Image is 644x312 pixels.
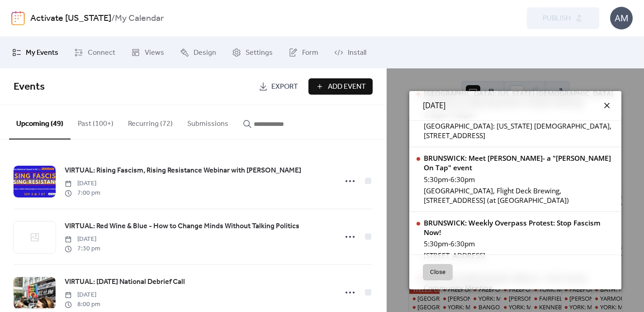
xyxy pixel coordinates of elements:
[65,221,299,232] a: VIRTUAL: Red Wine & Blue - How to Change Minds Without Talking Politics
[252,78,305,95] a: Export
[65,244,100,254] span: 7:30 pm
[173,40,223,65] a: Design
[225,40,279,65] a: Settings
[67,40,122,65] a: Connect
[180,105,236,139] button: Submissions
[424,186,614,205] div: [GEOGRAPHIC_DATA], Flight Deck Brewing, [STREET_ADDRESS] (at [GEOGRAPHIC_DATA])
[30,10,111,27] a: Activate [US_STATE]
[5,40,65,65] a: My Events
[448,239,450,249] span: -
[65,276,185,288] a: VIRTUAL: [DATE] National Debrief Call
[424,175,448,184] span: 5:30pm
[246,48,273,58] span: Settings
[348,48,366,58] span: Install
[88,48,115,58] span: Connect
[194,48,216,58] span: Design
[145,48,164,58] span: Views
[424,218,614,237] div: BRUNSWICK: Weekly Overpass Protest: Stop Fascism Now!
[65,221,299,232] span: VIRTUAL: Red Wine & Blue - How to Change Minds Without Talking Politics
[121,105,180,139] button: Recurring (72)
[65,235,100,244] span: [DATE]
[302,48,318,58] span: Form
[424,239,448,249] span: 5:30pm
[424,121,614,140] div: [GEOGRAPHIC_DATA]: [US_STATE] [DEMOGRAPHIC_DATA], [STREET_ADDRESS]
[111,10,115,27] b: /
[328,82,366,92] span: Add Event
[271,82,298,92] span: Export
[14,77,45,97] span: Events
[124,40,171,65] a: Views
[71,105,121,139] button: Past (100+)
[65,165,301,177] a: VIRTUAL: Rising Fascism, Rising Resistance Webinar with [PERSON_NAME]
[423,264,453,280] button: Close
[9,105,71,139] button: Upcoming (49)
[450,175,475,184] span: 6:30pm
[448,175,450,184] span: -
[65,290,100,300] span: [DATE]
[26,48,58,58] span: My Events
[65,179,100,188] span: [DATE]
[65,188,100,198] span: 7:00 pm
[423,100,445,111] span: [DATE]
[65,300,100,309] span: 8:00 pm
[450,239,475,249] span: 6:30pm
[115,10,164,27] b: My Calendar
[282,40,325,65] a: Form
[308,78,373,95] button: Add Event
[11,11,25,25] img: logo
[424,154,614,173] div: BRUNSWICK: Meet [PERSON_NAME]- a "[PERSON_NAME] On Tap" event
[65,165,301,176] span: VIRTUAL: Rising Fascism, Rising Resistance Webinar with [PERSON_NAME]
[610,7,633,29] div: AM
[65,277,185,288] span: VIRTUAL: [DATE] National Debrief Call
[327,40,373,65] a: Install
[424,251,614,260] div: [STREET_ADDRESS]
